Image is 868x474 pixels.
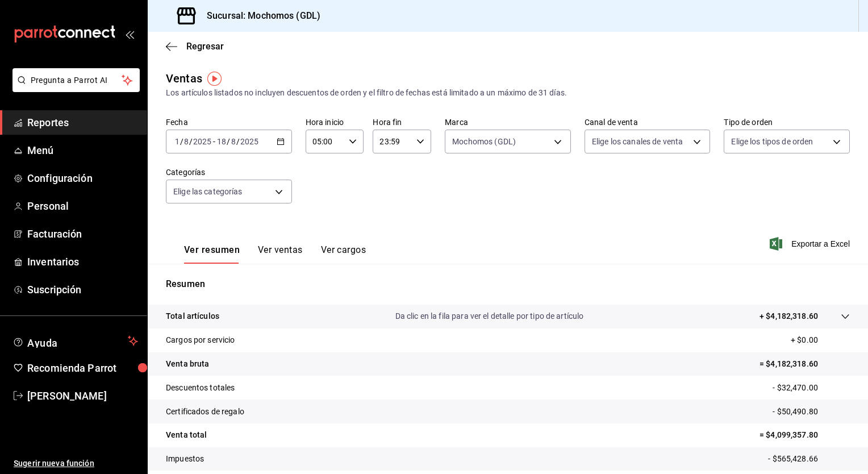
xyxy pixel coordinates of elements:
p: Impuestos [166,453,204,465]
span: Elige las categorías [173,186,243,197]
p: Venta total [166,429,207,441]
span: / [227,137,230,146]
font: Recomienda Parrot [27,362,116,374]
span: Elige los canales de venta [592,136,683,147]
font: Reportes [27,117,69,128]
font: Personal [27,200,69,212]
input: -- [216,137,227,146]
font: Facturación [27,228,82,240]
button: Ver ventas [258,244,303,264]
h3: Sucursal: Mochomos (GDL) [198,9,320,23]
button: open_drawer_menu [125,30,134,39]
div: Pestañas de navegación [184,244,366,264]
label: Marca [445,118,571,126]
p: Cargos por servicio [166,334,235,346]
p: + $0.00 [791,334,850,346]
label: Categorías [166,168,292,176]
div: Los artículos listados no incluyen descuentos de orden y el filtro de fechas está limitado a un m... [166,87,850,99]
div: Ventas [166,70,202,87]
p: = $4,182,318.60 [759,358,850,370]
label: Hora inicio [306,118,364,126]
button: Pregunta a Parrot AI [12,68,140,92]
p: Total artículos [166,310,219,322]
label: Canal de venta [585,118,711,126]
font: Sugerir nueva función [14,459,94,468]
p: Resumen [166,277,850,291]
span: Ayuda [27,334,123,348]
button: Exportar a Excel [772,237,850,251]
input: ---- [193,137,212,146]
p: - $32,470.00 [773,382,850,394]
input: ---- [240,137,259,146]
p: - $50,490.80 [773,406,850,418]
p: Certificados de regalo [166,406,244,418]
font: Ver resumen [184,244,240,256]
p: Da clic en la fila para ver el detalle por tipo de artículo [395,310,584,322]
font: Inventarios [27,256,79,268]
input: -- [183,137,189,146]
button: Ver cargos [321,244,366,264]
p: - $565,428.66 [768,453,850,465]
a: Pregunta a Parrot AI [8,82,140,94]
label: Tipo de orden [724,118,850,126]
span: / [180,137,183,146]
p: = $4,099,357.80 [759,429,850,441]
input: -- [231,137,236,146]
button: Regresar [166,41,224,52]
span: Pregunta a Parrot AI [31,74,122,86]
font: Exportar a Excel [791,239,850,248]
span: Elige los tipos de orden [731,136,813,147]
font: Configuración [27,172,93,184]
label: Hora fin [373,118,431,126]
p: + $4,182,318.60 [759,310,818,322]
p: Venta bruta [166,358,209,370]
span: / [236,137,240,146]
p: Descuentos totales [166,382,235,394]
label: Fecha [166,118,292,126]
span: / [189,137,193,146]
span: Regresar [186,41,224,52]
img: Marcador de información sobre herramientas [207,72,222,86]
font: Suscripción [27,284,81,296]
font: Menú [27,144,54,156]
span: Mochomos (GDL) [452,136,516,147]
input: -- [174,137,180,146]
font: [PERSON_NAME] [27,390,107,402]
span: - [213,137,215,146]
